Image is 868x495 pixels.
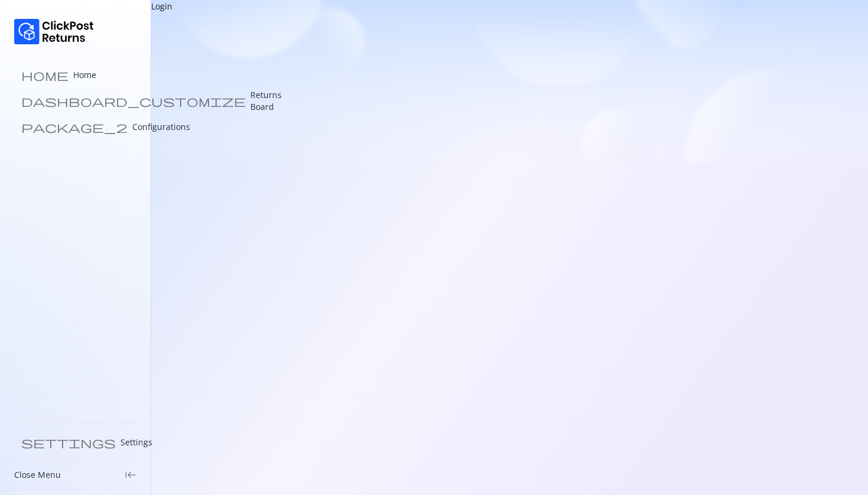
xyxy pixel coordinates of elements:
span: home [21,69,68,81]
p: Returns Board [250,89,282,113]
p: Configurations [132,121,190,133]
a: home Home [14,63,136,87]
img: Logo [14,19,94,44]
span: dashboard_customize [21,95,246,107]
p: Home [73,69,96,81]
span: package_2 [21,121,128,133]
div: Close Menukeyboard_tab_rtl [14,469,136,481]
a: dashboard_customize Returns Board [14,89,136,113]
span: keyboard_tab_rtl [125,469,136,481]
span: settings [21,437,116,448]
p: Settings [120,437,152,448]
a: settings Settings [14,431,136,454]
a: package_2 Configurations [14,115,136,139]
p: Close Menu [14,469,61,481]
